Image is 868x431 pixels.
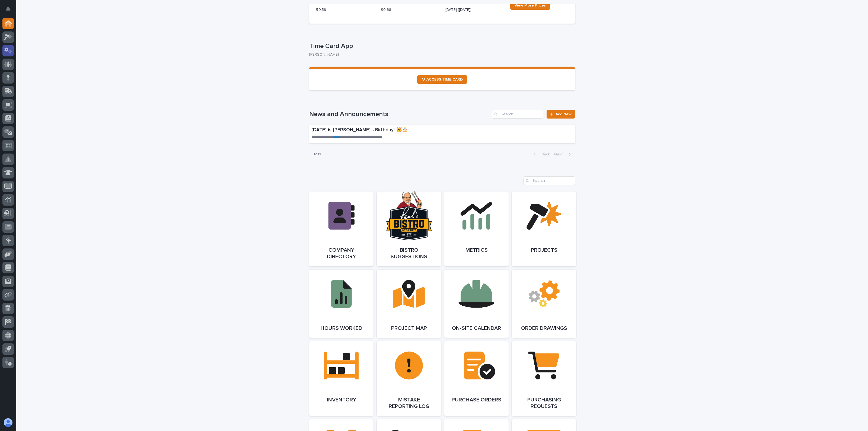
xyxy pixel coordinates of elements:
a: Add New [547,110,575,119]
a: Project Map [377,270,441,338]
h1: News and Announcements [309,110,490,118]
a: Mistake Reporting Log [377,341,441,416]
span: Add New [556,112,572,116]
button: Next [552,152,575,157]
a: ⏲ ACCESS TIME CARD [417,75,467,84]
input: Search [492,110,543,119]
button: Notifications [2,3,14,15]
input: Search [524,176,575,185]
a: Projects [512,191,576,266]
p: Time Card App [309,42,573,50]
a: Purchasing Requests [512,341,576,416]
p: $ 0.68 [381,7,439,13]
a: On-Site Calendar [444,270,509,338]
a: Hours Worked [309,270,374,338]
a: Purchase Orders [444,341,509,416]
a: Metrics [444,191,509,266]
a: Bistro Suggestions [377,191,441,266]
a: Company Directory [309,191,374,266]
div: Notifications [7,7,14,15]
p: [DATE] is [PERSON_NAME]'s Birthday! 🥳🎂 [311,127,500,133]
button: users-avatar [2,417,14,428]
a: Inventory [309,341,374,416]
a: Order Drawings [512,270,576,338]
span: Next [554,152,566,156]
span: ⏲ ACCESS TIME CARD [422,78,463,81]
p: 1 of 1 [309,148,325,161]
a: View More Prices [510,1,550,10]
span: View More Prices [515,4,546,7]
p: $ 0.59 [316,7,374,13]
p: [DATE] ([DATE]) [445,7,504,13]
span: Back [538,152,550,156]
button: Back [529,152,552,157]
p: [PERSON_NAME] [309,52,571,57]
